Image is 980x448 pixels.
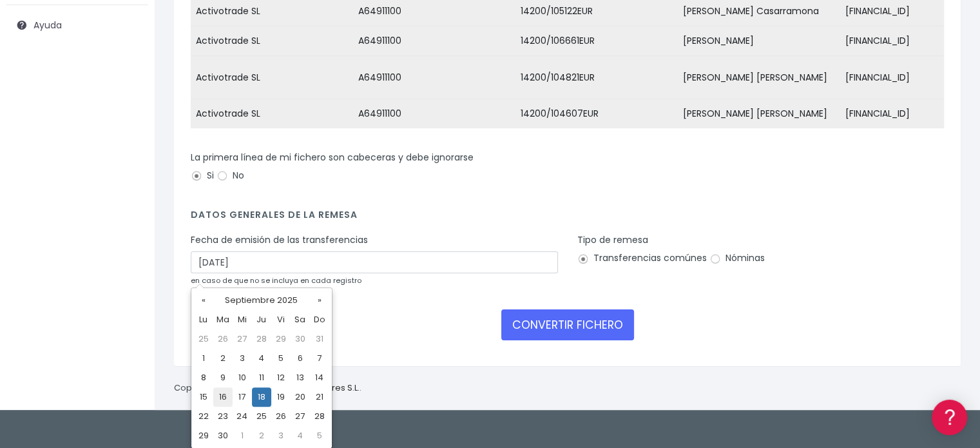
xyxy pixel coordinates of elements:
th: Lu [194,310,213,329]
td: A64911100 [353,56,515,99]
label: Fecha de emisión de las transferencias [191,233,368,247]
td: [PERSON_NAME] [PERSON_NAME] [678,56,840,99]
a: General [13,277,245,297]
td: 5 [310,426,329,445]
td: 14200/104607EUR [515,99,678,129]
td: 3 [271,426,291,445]
td: 19 [271,387,291,407]
td: 7 [310,349,329,368]
label: Nóminas [709,251,765,265]
div: Programadores [13,309,245,322]
td: 30 [213,426,233,445]
td: 9 [213,368,233,387]
label: Si [191,169,214,182]
td: A64911100 [353,99,515,129]
td: A64911100 [353,26,515,56]
a: POWERED BY ENCHANT [177,371,248,384]
td: 14200/106661EUR [515,26,678,56]
td: 10 [233,368,252,387]
td: 30 [291,329,310,349]
td: 5 [271,349,291,368]
div: Información general [13,90,245,102]
div: Convertir ficheros [13,142,245,155]
td: 31 [310,329,329,349]
td: Activotrade SL [191,99,353,129]
td: 29 [194,426,213,445]
th: Mi [233,310,252,329]
button: CONVERTIR FICHERO [501,309,634,340]
td: 15 [194,387,213,407]
th: « [194,291,213,310]
td: 16 [213,387,233,407]
td: 23 [213,407,233,426]
a: Problemas habituales [13,183,245,203]
td: 12 [271,368,291,387]
td: 8 [194,368,213,387]
td: 14 [310,368,329,387]
td: 26 [213,329,233,349]
a: API [13,329,245,349]
span: Ayuda [34,19,62,32]
p: Copyright © 2025 . [174,382,361,395]
td: 13 [291,368,310,387]
th: Ma [213,310,233,329]
td: 27 [233,329,252,349]
td: 25 [252,407,271,426]
td: 11 [252,368,271,387]
a: Formatos [13,163,245,183]
td: 1 [194,349,213,368]
td: 18 [252,387,271,407]
td: 2 [252,426,271,445]
td: 25 [194,329,213,349]
td: 29 [271,329,291,349]
td: 22 [194,407,213,426]
td: Activotrade SL [191,26,353,56]
td: 21 [310,387,329,407]
td: 3 [233,349,252,368]
th: Vi [271,310,291,329]
td: 26 [271,407,291,426]
td: [PERSON_NAME] [PERSON_NAME] [678,99,840,129]
td: 1 [233,426,252,445]
th: » [310,291,329,310]
button: Contáctanos [13,345,245,367]
td: 2 [213,349,233,368]
td: 28 [252,329,271,349]
h4: Datos generales de la remesa [191,209,944,227]
small: en caso de que no se incluya en cada registro [191,275,361,286]
th: Septiembre 2025 [213,291,310,310]
td: 4 [291,426,310,445]
td: 17 [233,387,252,407]
div: Facturación [13,256,245,268]
th: Sa [291,310,310,329]
a: Perfiles de empresas [13,223,245,243]
th: Ju [252,310,271,329]
td: 4 [252,349,271,368]
td: 14200/104821EUR [515,56,678,99]
label: Transferencias comúnes [577,251,707,265]
label: Tipo de remesa [577,233,648,247]
a: Videotutoriales [13,203,245,223]
td: Activotrade SL [191,56,353,99]
a: Información general [13,110,245,130]
td: 6 [291,349,310,368]
td: 27 [291,407,310,426]
a: Ayuda [6,12,148,39]
label: La primera línea de mi fichero son cabeceras y debe ignorarse [191,151,474,164]
th: Do [310,310,329,329]
td: [PERSON_NAME] [678,26,840,56]
td: 20 [291,387,310,407]
td: 28 [310,407,329,426]
label: No [216,169,244,182]
td: 24 [233,407,252,426]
